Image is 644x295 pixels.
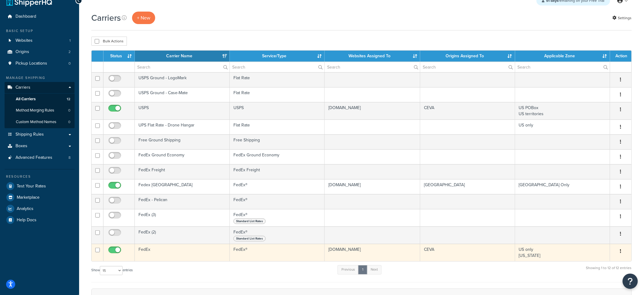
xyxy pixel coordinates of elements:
a: Shipping Rules [5,129,75,140]
td: CEVA [420,102,515,119]
td: FedEx® [230,209,325,226]
li: Advanced Features [5,152,75,163]
td: Flat Rate [230,72,325,87]
span: All Carriers [16,97,36,102]
span: Origins [16,49,29,55]
td: [DOMAIN_NAME] [325,179,420,194]
span: Pickup Locations [16,61,47,66]
td: CEVA [420,244,515,261]
button: Bulk Actions [91,37,127,46]
span: Help Docs [17,218,37,223]
td: Fedex [GEOGRAPHIC_DATA] [135,179,230,194]
span: Test Your Rates [17,184,46,189]
td: FedEx [135,244,230,261]
input: Search [325,62,420,72]
span: Boxes [16,144,27,149]
td: FedEx Ground Economy [135,149,230,164]
td: Free Ground Shipping [135,134,230,149]
span: 0 [68,108,70,113]
div: Resources [5,174,75,179]
span: Analytics [17,206,33,211]
td: UPS Flat Rate - Drone Hangar [135,119,230,134]
a: All Carriers 12 [5,94,75,105]
a: Custom Method Names 0 [5,116,75,128]
button: + New [132,12,155,24]
li: Custom Method Names [5,116,75,128]
td: US only [515,119,610,134]
td: Free Shipping [230,134,325,149]
a: Pickup Locations 0 [5,58,75,69]
li: Pickup Locations [5,58,75,69]
th: Origins Assigned To: activate to sort column ascending [420,51,515,62]
td: Flat Rate [230,119,325,134]
td: [DOMAIN_NAME] [325,102,420,119]
a: Next [367,265,382,274]
th: Websites Assigned To: activate to sort column ascending [325,51,420,62]
td: FedEx® [230,226,325,244]
a: Previous [338,265,359,274]
a: Analytics [5,203,75,214]
td: FedEx Freight [230,164,325,179]
div: Basic Setup [5,28,75,34]
input: Search [420,62,515,72]
td: [GEOGRAPHIC_DATA] Only [515,179,610,194]
input: Search [135,62,229,72]
td: FedEx Ground Economy [230,149,325,164]
a: Settings [613,14,632,22]
a: Websites 1 [5,35,75,46]
span: Shipping Rules [16,132,44,137]
li: Websites [5,35,75,46]
td: FedEx® [230,194,325,209]
td: USPS [230,102,325,119]
select: Showentries [100,266,123,275]
td: USPS Ground - LogoMark [135,72,230,87]
a: Origins 2 [5,46,75,58]
th: Carrier Name: activate to sort column ascending [135,51,230,62]
td: FedEx® [230,179,325,194]
span: Standard List Rates [233,236,266,241]
input: Search [515,62,610,72]
th: Status: activate to sort column ascending [103,51,135,62]
span: Method Merging Rules [16,108,54,113]
a: Method Merging Rules 0 [5,105,75,116]
li: Method Merging Rules [5,105,75,116]
td: FedEx Freight [135,164,230,179]
span: 12 [67,97,70,102]
a: 1 [358,265,367,274]
td: FedEx (2) [135,226,230,244]
a: Test Your Rates [5,181,75,192]
a: Marketplace [5,192,75,203]
td: USPS [135,102,230,119]
td: FedEx (3) [135,209,230,226]
td: USPS Ground - Case-Mate [135,87,230,102]
div: Manage Shipping [5,75,75,80]
span: 1 [69,38,71,43]
a: Carriers [5,82,75,93]
a: Help Docs [5,215,75,226]
a: Advanced Features 8 [5,152,75,163]
h1: Carriers [91,12,121,24]
span: Custom Method Names [16,119,56,125]
span: Websites [16,38,33,43]
span: Advanced Features [16,155,52,160]
th: Action [610,51,632,62]
td: US POBox US territories [515,102,610,119]
span: Standard List Rates [233,219,266,224]
li: Origins [5,46,75,58]
a: Boxes [5,140,75,152]
label: Show entries [91,266,133,275]
td: FedEx - Pelican [135,194,230,209]
li: All Carriers [5,94,75,105]
td: [GEOGRAPHIC_DATA] [420,179,515,194]
td: FedEx® [230,244,325,261]
span: Marketplace [17,195,40,200]
td: US only [US_STATE] [515,244,610,261]
div: Showing 1 to 12 of 12 entries [586,265,632,278]
td: [DOMAIN_NAME] [325,244,420,261]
